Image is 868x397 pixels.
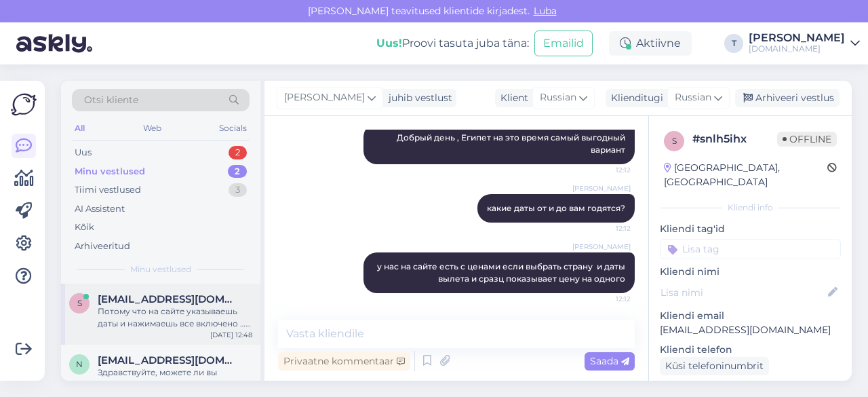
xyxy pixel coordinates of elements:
span: Minu vestlused [130,263,191,276]
div: Klienditugi [606,91,663,105]
div: 3 [229,183,247,197]
div: Web [140,119,164,137]
div: Здравствуйте, можете ли вы посоветовать курорт на ноябрь/декабрь, где будет достаточно тепло, оте... [98,366,252,391]
div: 2 [229,146,247,159]
div: T [724,34,743,53]
div: Arhiveeri vestlus [735,89,840,107]
div: Arhiveeritud [75,240,130,253]
div: Küsi telefoninumbrit [660,357,769,375]
div: Tiimi vestlused [75,183,141,197]
span: [PERSON_NAME] [284,90,365,105]
span: Добрый день , Египет на это время самый выгодный вариант [397,132,627,155]
img: Askly Logo [11,92,37,117]
span: у нас на сайте есть с ценами если выбрать страну и даты вылета и сразц показывает цену на одного [377,261,627,284]
span: 12:12 [580,294,631,304]
div: All [72,119,87,137]
input: Lisa tag [660,239,841,259]
span: Otsi kliente [84,93,138,107]
div: [DOMAIN_NAME] [749,43,845,54]
p: Kliendi email [660,309,841,323]
div: Privaatne kommentaar [278,352,410,371]
div: Aktiivne [609,31,692,56]
b: Uus! [376,37,402,50]
span: [PERSON_NAME] [572,242,631,252]
p: Kliendi telefon [660,343,841,357]
button: Emailid [534,31,593,56]
span: s [77,298,82,308]
span: n [76,359,83,369]
div: Kõik [75,221,94,234]
span: srgjvy@gmail.com [98,293,239,305]
span: [PERSON_NAME] [572,183,631,193]
span: какие даты от и до вам годятся? [487,203,625,213]
div: Minu vestlused [75,165,145,178]
span: 12:12 [580,165,631,175]
div: Uus [75,146,92,159]
input: Lisa nimi [660,285,825,300]
div: Socials [216,119,250,137]
div: # snlh5ihx [692,131,777,147]
p: Kliendi nimi [660,265,841,279]
span: niedrupem@inbox.lv [98,354,239,366]
div: juhib vestlust [383,91,452,105]
p: Kliendi tag'id [660,222,841,236]
div: [DATE] 12:48 [210,330,252,340]
span: 12:12 [580,223,631,233]
span: Russian [675,90,711,105]
span: s [672,136,677,146]
div: AI Assistent [75,202,125,216]
span: Offline [777,132,837,147]
div: [GEOGRAPHIC_DATA], [GEOGRAPHIC_DATA] [664,161,827,189]
div: Потому что на сайте указываешь даты и нажимаешь все включено … вечно пишет что поездок нет 🤷‍♀️ [98,305,252,330]
p: [EMAIL_ADDRESS][DOMAIN_NAME] [660,323,841,337]
div: Klient [495,91,528,105]
div: 2 [228,165,247,178]
a: [PERSON_NAME][DOMAIN_NAME] [749,33,860,54]
div: Proovi tasuta juba täna: [376,35,529,52]
span: Luba [530,5,561,17]
span: Russian [540,90,576,105]
div: [PERSON_NAME] [749,33,845,43]
div: Kliendi info [660,202,841,214]
span: Saada [590,355,629,367]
